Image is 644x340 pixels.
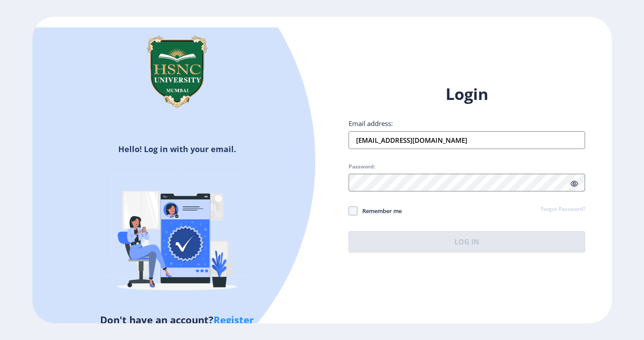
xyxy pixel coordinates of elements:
[349,163,375,170] label: Password:
[100,158,255,313] img: Verified-rafiki.svg
[133,27,221,116] img: hsnc.png
[349,119,393,128] label: Email address:
[349,131,585,149] input: Email address
[349,231,585,252] button: Log In
[213,313,254,326] a: Register
[541,206,585,214] a: Forgot Password?
[39,313,315,327] h5: Don't have an account?
[349,84,585,105] h1: Login
[357,206,402,216] span: Remember me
